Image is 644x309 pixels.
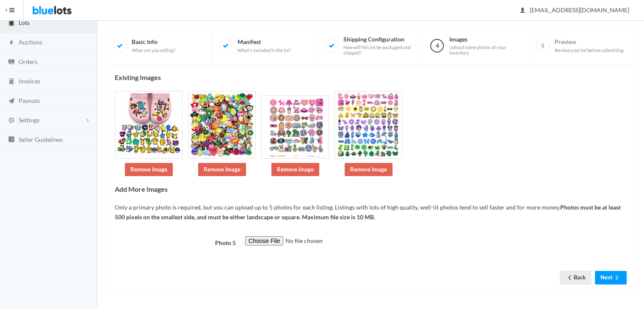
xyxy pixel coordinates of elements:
span: What's included in the lot? [238,47,291,53]
span: Seller Guidelines [19,136,63,143]
span: Upload some photos of your inventory [449,44,522,56]
span: Review your lot before submitting [555,47,624,53]
span: Orders [19,58,37,65]
span: Invoices [19,77,40,85]
ion-icon: flash [7,39,16,47]
span: How will this lot be packaged and shipped? [343,44,417,56]
ion-icon: clipboard [7,19,16,28]
span: Manifest [238,38,291,53]
span: Shipping Configuration [343,36,417,56]
span: What are you selling? [132,47,175,53]
ion-icon: cog [7,117,16,125]
img: 5102b0d9-f650-4aef-93ea-ba8ac4ef9106-1757527024.jpg [115,91,182,159]
ion-icon: paper plane [7,97,16,105]
span: 5 [536,39,550,52]
h4: Existing Images [115,74,627,81]
a: Remove Image [345,163,392,176]
ion-icon: person [518,7,527,15]
span: Settings [19,116,39,124]
span: Lots [19,19,30,26]
span: Auctions [19,39,42,46]
a: Remove Image [271,163,319,176]
span: Images [449,36,522,56]
span: Preview [555,38,624,53]
span: 4 [430,39,444,52]
img: 4a25c20c-1833-4152-9522-74f0956d6381-1757527025.png [261,95,329,159]
a: arrow backBack [560,271,591,284]
a: Remove Image [198,163,246,176]
span: Payouts [19,97,40,104]
ion-icon: arrow back [565,274,574,282]
ion-icon: arrow forward [613,274,621,282]
span: [EMAIL_ADDRESS][DOMAIN_NAME] [520,6,629,14]
button: Nextarrow forward [595,271,627,284]
label: Photo 5 [110,236,240,248]
p: Only a primary photo is required, but you can upload up to 5 photos for each listing. Listings wi... [115,203,627,222]
ion-icon: calculator [7,78,16,86]
b: Photos must be at least 500 pixels on the smallest side, and must be either landscape or square. ... [115,204,621,221]
span: Basic Info [132,38,175,53]
a: Remove Image [125,163,173,176]
ion-icon: list box [7,136,16,144]
h4: Add More Images [115,185,627,193]
ion-icon: cash [7,58,16,66]
img: c214edd1-689d-4064-a72c-f2dfdefc0ea4-1757527025.jpeg [188,91,256,159]
img: 2d0cf82c-f6ab-4263-be5c-1eea7b9e9fac-1757527025.png [334,91,402,159]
